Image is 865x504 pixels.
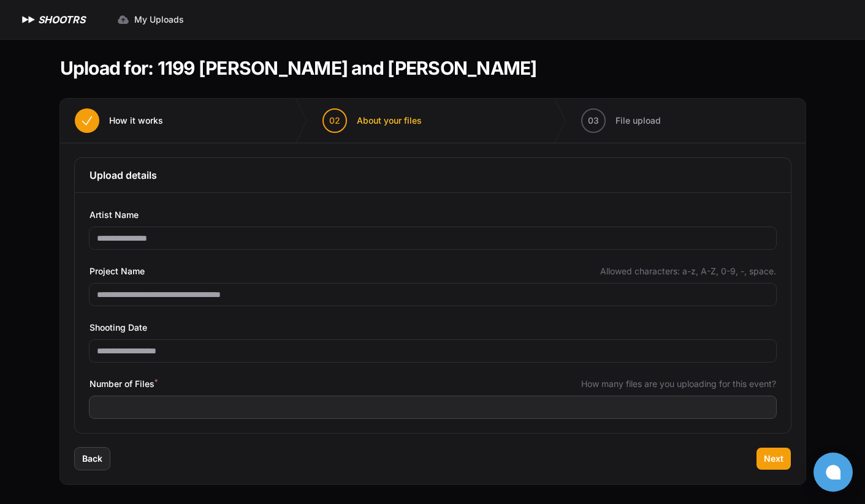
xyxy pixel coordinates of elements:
[60,99,178,143] button: How it works
[357,115,422,127] span: About your files
[814,453,853,492] button: Open chat window
[756,448,791,470] button: Next
[581,378,776,390] span: How many files are you uploading for this event?
[90,208,139,222] span: Artist Name
[90,320,147,335] span: Shooting Date
[90,168,776,182] h3: Upload details
[134,13,184,26] span: My Uploads
[90,377,158,391] span: Number of Files
[588,115,599,127] span: 03
[764,453,783,465] span: Next
[566,99,676,143] button: 03 File upload
[329,115,340,127] span: 02
[308,99,436,143] button: 02 About your files
[60,57,537,79] h1: Upload for: 1199 [PERSON_NAME] and [PERSON_NAME]
[615,115,661,127] span: File upload
[82,453,102,465] span: Back
[600,265,776,277] span: Allowed characters: a-z, A-Z, 0-9, -, space.
[75,448,110,470] button: Back
[38,12,85,27] h1: SHOOTRS
[20,12,38,27] img: SHOOTRS
[110,9,191,31] a: My Uploads
[20,12,85,27] a: SHOOTRS SHOOTRS
[90,264,145,279] span: Project Name
[109,115,163,127] span: How it works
